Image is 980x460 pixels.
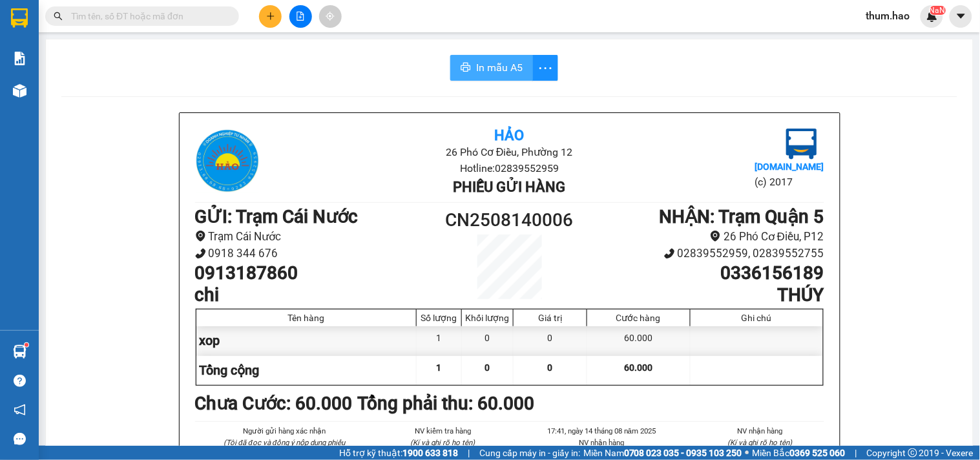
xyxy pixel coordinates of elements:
i: (Kí và ghi rõ họ tên) [728,438,793,447]
strong: 1900 633 818 [402,448,458,458]
div: Tên hàng [200,313,413,323]
div: 1 [417,326,462,355]
b: GỬI : Trạm Cái Nước [195,206,359,227]
span: aim [326,12,335,21]
li: 26 Phó Cơ Điều, Phường 12 [121,32,540,48]
sup: NaN [930,6,946,15]
li: NV kiểm tra hàng [379,425,507,437]
span: search [54,12,63,21]
span: plus [266,12,275,21]
li: Trạm Cái Nước [195,228,431,246]
span: Cung cấp máy in - giấy in: [479,446,580,460]
li: 0918 344 676 [195,245,431,262]
div: 0 [514,326,587,355]
span: environment [710,231,721,242]
span: 1 [437,362,442,373]
sup: 1 [25,343,28,347]
b: Hảo [494,127,524,143]
span: copyright [908,448,917,457]
i: (Tôi đã đọc và đồng ý nộp dung phiếu gửi hàng) [224,438,345,459]
li: NV nhận hàng [696,425,824,437]
strong: 0369 525 060 [790,448,846,458]
h1: 0913187860 [195,262,431,284]
b: [DOMAIN_NAME] [755,162,824,172]
img: warehouse-icon [13,84,26,98]
img: logo-vxr [11,8,28,28]
span: more [533,60,558,76]
li: 02839552959, 02839552755 [588,245,824,262]
li: 26 Phó Cơ Điều, Phường 12 [300,144,719,160]
img: logo.jpg [16,16,81,81]
img: warehouse-icon [13,345,26,359]
span: Tổng cộng [200,362,260,378]
li: Hotline: 02839552959 [300,160,719,176]
li: 17:41, ngày 14 tháng 08 năm 2025 [538,425,666,437]
strong: 0708 023 035 - 0935 103 250 [624,448,742,458]
img: logo.jpg [195,129,260,193]
span: phone [195,248,206,259]
b: NHẬN : Trạm Quận 5 [660,206,824,227]
input: Tìm tên, số ĐT hoặc mã đơn [71,9,224,23]
span: Miền Bắc [753,446,846,460]
div: Khối lượng [465,313,510,323]
span: question-circle [14,375,26,387]
b: GỬI : Trạm Cái Nước [16,94,180,115]
span: 60.000 [624,362,652,373]
span: phone [664,248,675,259]
button: aim [319,5,342,28]
button: file-add [289,5,312,28]
h1: 0336156189 [588,262,824,284]
span: environment [195,231,206,242]
div: Giá trị [517,313,583,323]
span: 0 [485,362,490,373]
img: solution-icon [13,52,26,65]
span: message [14,433,26,445]
span: Hỗ trợ kỹ thuật: [339,446,458,460]
div: Ghi chú [694,313,820,323]
b: Tổng phải thu: 60.000 [358,393,535,414]
h1: CN2508140006 [431,206,589,235]
b: Phiếu gửi hàng [453,179,565,195]
span: notification [14,404,26,416]
div: Số lượng [420,313,458,323]
div: 0 [462,326,514,355]
button: plus [259,5,282,28]
div: Cước hàng [590,313,686,323]
span: Miền Nam [583,446,742,460]
div: xop [196,326,417,355]
span: printer [461,62,471,74]
span: | [468,446,470,460]
span: 0 [548,362,553,373]
li: Người gửi hàng xác nhận [221,425,349,437]
span: caret-down [955,10,967,22]
img: icon-new-feature [926,10,938,22]
li: Hotline: 02839552959 [121,48,540,64]
li: (c) 2017 [755,174,824,190]
b: Chưa Cước : 60.000 [195,393,353,414]
h1: THÚY [588,284,824,306]
button: caret-down [950,5,972,28]
img: logo.jpg [786,129,817,160]
button: more [532,55,558,81]
li: NV nhận hàng [538,437,666,448]
button: printerIn mẫu A5 [450,55,533,81]
span: ⚪️ [745,450,749,455]
span: file-add [296,12,305,21]
span: thum.hao [856,8,921,24]
h1: chi [195,284,431,306]
span: | [855,446,857,460]
div: 60.000 [587,326,690,355]
span: In mẫu A5 [476,59,523,76]
i: (Kí và ghi rõ họ tên) [411,438,475,447]
li: 26 Phó Cơ Điều, P12 [588,228,824,246]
